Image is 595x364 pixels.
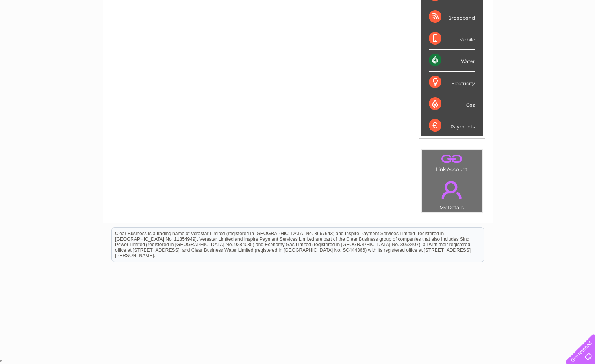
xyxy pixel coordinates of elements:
[429,72,475,93] div: Electricity
[456,33,471,39] a: Water
[424,176,480,204] a: .
[498,33,522,39] a: Telecoms
[543,33,562,39] a: Contact
[447,4,501,14] a: 0333 014 3131
[421,149,482,174] td: Link Account
[429,6,475,28] div: Broadband
[429,28,475,50] div: Mobile
[569,33,588,39] a: Log out
[476,33,493,39] a: Energy
[429,50,475,71] div: Water
[526,33,538,39] a: Blog
[421,174,482,213] td: My Details
[429,93,475,115] div: Gas
[424,152,480,165] a: .
[429,115,475,136] div: Payments
[112,4,484,38] div: Clear Business is a trading name of Verastar Limited (registered in [GEOGRAPHIC_DATA] No. 3667643...
[21,20,61,45] img: logo.png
